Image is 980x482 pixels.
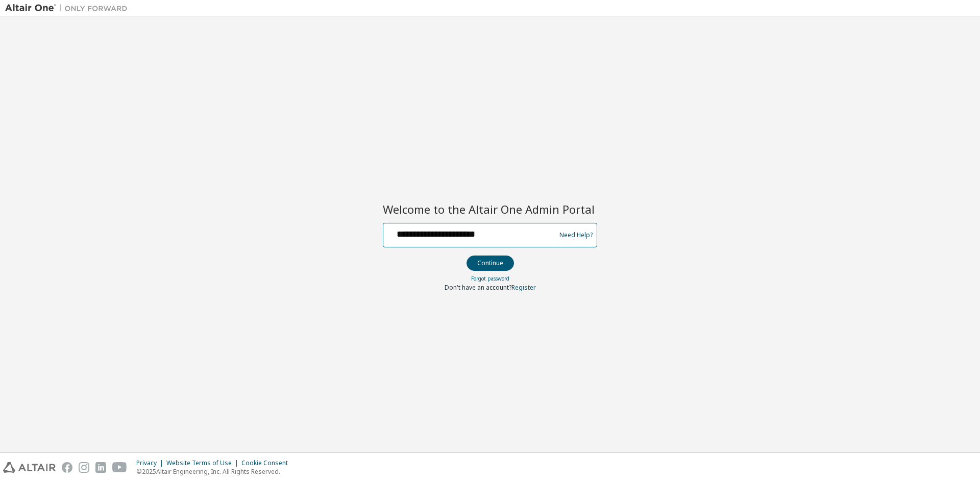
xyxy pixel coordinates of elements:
img: altair_logo.svg [3,462,56,473]
img: linkedin.svg [95,462,106,473]
a: Need Help? [559,235,593,235]
div: Website Terms of Use [166,459,241,467]
div: Cookie Consent [241,459,294,467]
div: Privacy [136,459,166,467]
img: instagram.svg [79,462,89,473]
a: Register [511,283,536,292]
span: Don't have an account? [445,283,511,292]
p: © 2025 Altair Engineering, Inc. All Rights Reserved. [136,467,294,476]
img: Altair One [5,3,133,13]
img: youtube.svg [112,462,127,473]
button: Continue [467,256,514,271]
h2: Welcome to the Altair One Admin Portal [383,202,597,216]
img: facebook.svg [62,462,72,473]
a: Forgot password [471,275,509,282]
